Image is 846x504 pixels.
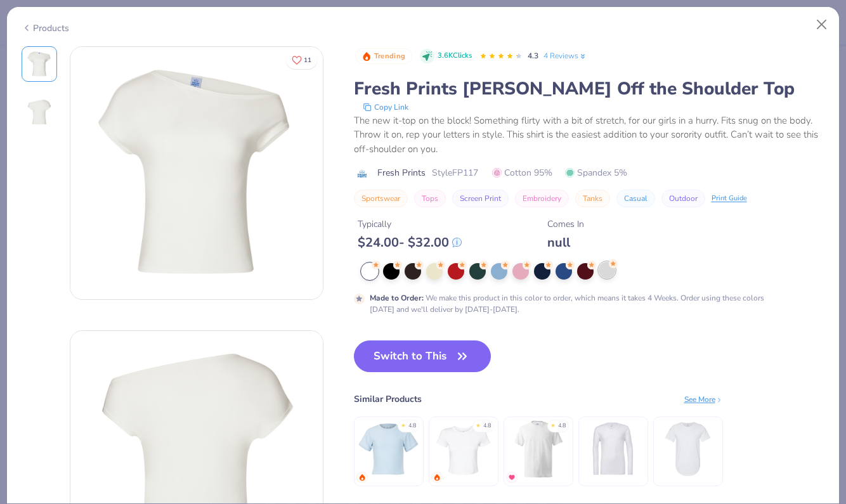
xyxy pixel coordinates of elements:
[286,51,317,69] button: Like
[550,422,556,427] div: ★
[583,419,643,479] img: Bella + Canvas Unisex Jersey Long-Sleeve V-Neck T-Shirt
[408,422,416,430] div: 4.8
[354,392,422,406] div: Similar Products
[377,166,426,179] span: Fresh Prints
[70,47,323,299] img: Front
[370,292,769,315] div: We make this product in this color to order, which means it takes 4 Weeks. Order using these colo...
[508,419,568,479] img: Hanes Unisex 5.2 Oz. Comfortsoft Cotton T-Shirt
[483,422,491,430] div: 4.8
[479,46,523,67] div: 4.3 Stars
[361,51,372,61] img: Trending sort
[354,340,491,372] button: Switch to This
[355,48,412,65] button: Badge Button
[304,57,311,63] span: 11
[354,113,825,157] div: The new it-top on the block! Something flirty with a bit of stretch, for our girls in a hurry. Fi...
[515,190,569,207] button: Embroidery
[558,422,566,430] div: 4.8
[452,190,509,207] button: Screen Print
[22,22,69,35] div: Products
[810,13,834,37] button: Close
[508,474,516,481] img: MostFav.gif
[358,235,462,250] div: $ 24.00 - $ 32.00
[358,474,366,481] img: trending.gif
[547,235,584,250] div: null
[433,474,441,481] img: trending.gif
[575,190,610,207] button: Tanks
[358,419,419,479] img: Fresh Prints Mini Tee
[565,166,627,179] span: Spandex 5%
[492,166,552,179] span: Cotton 95%
[547,217,584,231] div: Comes In
[712,193,747,204] div: Print Guide
[401,422,406,427] div: ★
[358,217,462,231] div: Typically
[354,169,371,179] img: brand logo
[24,49,55,79] img: Front
[438,51,472,61] span: 3.6K Clicks
[476,422,481,427] div: ★
[661,190,705,207] button: Outdoor
[433,419,493,479] img: Bella + Canvas Ladies' Micro Ribbed Baby Tee
[432,166,478,179] span: Style FP117
[616,190,655,207] button: Casual
[528,51,538,61] span: 4.3
[354,190,408,207] button: Sportswear
[374,53,405,60] span: Trending
[24,97,55,127] img: Back
[684,394,723,405] div: See More
[414,190,446,207] button: Tops
[543,50,587,61] a: 4 Reviews
[370,293,424,303] strong: Made to Order :
[658,419,718,479] img: Bella + Canvas Mens Jersey Short Sleeve Tee With Curved Hem
[359,101,412,113] button: copy to clipboard
[354,77,825,101] div: Fresh Prints [PERSON_NAME] Off the Shoulder Top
